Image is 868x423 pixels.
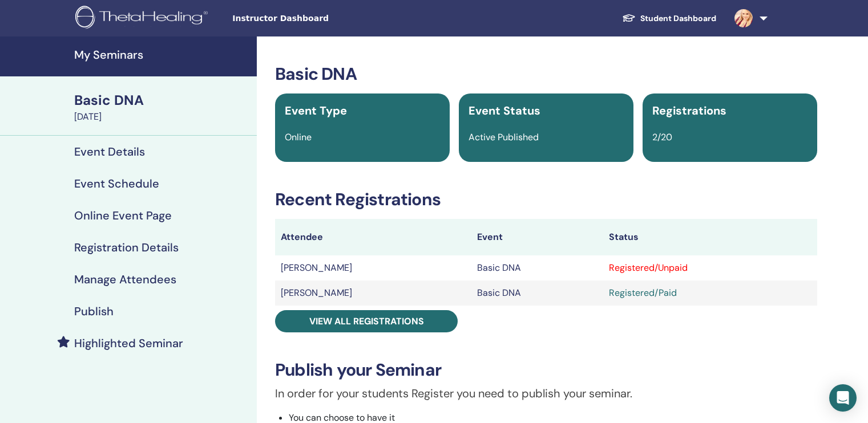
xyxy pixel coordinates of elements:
[74,272,176,286] h4: Manage Attendees
[652,131,672,143] span: 2/20
[74,145,145,158] h4: Event Details
[275,64,817,84] h3: Basic DNA
[74,336,183,350] h4: Highlighted Seminar
[652,103,726,118] span: Registrations
[74,177,159,190] h4: Event Schedule
[74,48,250,62] h4: My Seminars
[75,6,212,31] img: logo.png
[275,219,471,255] th: Attendee
[469,103,540,118] span: Event Status
[613,8,725,29] a: Student Dashboard
[609,286,812,300] div: Registered/Paid
[471,219,603,255] th: Event
[285,131,312,143] span: Online
[74,91,250,110] div: Basic DNA
[232,13,403,25] span: Instructor Dashboard
[74,304,114,318] h4: Publish
[285,103,347,118] span: Event Type
[74,241,179,254] h4: Registration Details
[275,255,471,280] td: [PERSON_NAME]
[275,189,817,210] h3: Recent Registrations
[734,9,753,27] img: default.jpg
[275,385,817,402] p: In order for your students Register you need to publish your seminar.
[275,280,471,306] td: [PERSON_NAME]
[67,91,257,124] a: Basic DNA[DATE]
[74,110,250,124] div: [DATE]
[275,310,458,332] a: View all registrations
[471,280,603,306] td: Basic DNA
[74,209,172,222] h4: Online Event Page
[275,360,817,380] h3: Publish your Seminar
[469,131,539,143] span: Active Published
[609,261,812,275] div: Registered/Unpaid
[603,219,817,255] th: Status
[622,13,636,23] img: graduation-cap-white.svg
[309,315,424,327] span: View all registrations
[829,384,857,412] div: Open Intercom Messenger
[471,255,603,280] td: Basic DNA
